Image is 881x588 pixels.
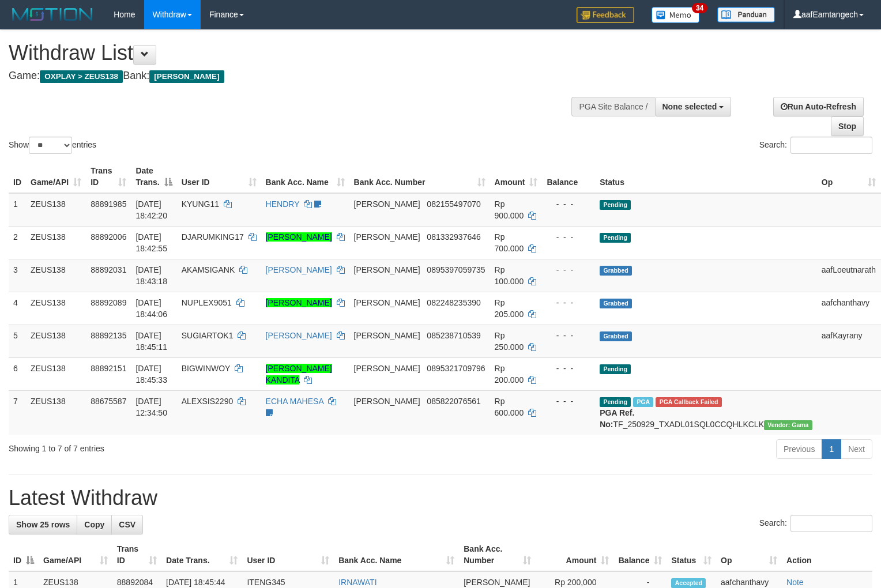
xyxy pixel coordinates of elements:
[547,330,590,341] div: - - -
[9,42,576,65] h1: Withdraw List
[266,232,332,242] a: [PERSON_NAME]
[354,331,420,340] span: [PERSON_NAME]
[600,364,631,374] span: Pending
[182,265,235,274] span: AKAMSIGANK
[91,265,126,274] span: 88892031
[266,397,323,406] a: ECHA MAHESA
[182,331,234,340] span: SUGIARTOK1
[149,70,224,83] span: [PERSON_NAME]
[841,439,872,459] a: Next
[16,520,70,529] span: Show 25 rows
[9,357,26,390] td: 6
[600,397,631,407] span: Pending
[652,7,700,23] img: Button%20Memo.svg
[427,298,480,307] span: Copy 082248235390 to clipboard
[26,357,86,390] td: ZEUS138
[600,299,632,308] span: Grabbed
[613,538,667,571] th: Balance: activate to sort column ascending
[9,137,96,154] label: Show entries
[716,538,782,571] th: Op: activate to sort column ascending
[776,439,822,459] a: Previous
[354,199,420,209] span: [PERSON_NAME]
[600,331,632,341] span: Grabbed
[667,538,716,571] th: Status: activate to sort column ascending
[427,331,480,340] span: Copy 085238710539 to clipboard
[817,259,880,292] td: aafLoeutnarath
[91,298,126,307] span: 88892089
[9,487,872,510] h1: Latest Withdraw
[831,116,864,136] a: Stop
[9,438,359,454] div: Showing 1 to 7 of 7 entries
[349,160,490,193] th: Bank Acc. Number: activate to sort column ascending
[490,160,543,193] th: Amount: activate to sort column ascending
[464,578,530,587] span: [PERSON_NAME]
[334,538,459,571] th: Bank Acc. Name: activate to sort column ascending
[547,198,590,210] div: - - -
[266,265,332,274] a: [PERSON_NAME]
[495,199,524,220] span: Rp 900.000
[692,3,707,13] span: 34
[29,137,72,154] select: Showentries
[547,297,590,308] div: - - -
[26,292,86,325] td: ZEUS138
[656,397,721,407] span: PGA Error
[91,232,126,242] span: 88892006
[182,199,219,209] span: KYUNG11
[495,232,524,253] span: Rp 700.000
[9,193,26,227] td: 1
[9,6,96,23] img: MOTION_logo.png
[542,160,595,193] th: Balance
[354,298,420,307] span: [PERSON_NAME]
[354,265,420,274] span: [PERSON_NAME]
[338,578,377,587] a: IRNAWATI
[111,515,143,534] a: CSV
[9,325,26,357] td: 5
[547,264,590,276] div: - - -
[790,137,872,154] input: Search:
[77,515,112,534] a: Copy
[773,97,864,116] a: Run Auto-Refresh
[633,397,653,407] span: Marked by aafpengsreynich
[40,70,123,83] span: OXPLAY > ZEUS138
[495,265,524,286] span: Rp 100.000
[26,390,86,435] td: ZEUS138
[577,7,634,23] img: Feedback.jpg
[9,70,576,82] h4: Game: Bank:
[354,397,420,406] span: [PERSON_NAME]
[717,7,775,22] img: panduan.png
[91,364,126,373] span: 88892151
[9,515,77,534] a: Show 25 rows
[9,390,26,435] td: 7
[182,232,244,242] span: DJARUMKING17
[135,232,167,253] span: [DATE] 18:42:55
[266,298,332,307] a: [PERSON_NAME]
[662,102,717,111] span: None selected
[91,331,126,340] span: 88892135
[91,199,126,209] span: 88891985
[182,397,234,406] span: ALEXSIS2290
[459,538,536,571] th: Bank Acc. Number: activate to sort column ascending
[817,325,880,357] td: aafKayrany
[86,160,131,193] th: Trans ID: activate to sort column ascending
[495,397,524,417] span: Rp 600.000
[764,420,812,430] span: Vendor URL: https://trx31.1velocity.biz
[571,97,654,116] div: PGA Site Balance /
[261,160,349,193] th: Bank Acc. Name: activate to sort column ascending
[495,364,524,385] span: Rp 200.000
[182,298,232,307] span: NUPLEX9051
[595,390,817,435] td: TF_250929_TXADL01SQL0CCQHLKCLK
[427,397,480,406] span: Copy 085822076561 to clipboard
[9,292,26,325] td: 4
[91,397,126,406] span: 88675587
[547,395,590,407] div: - - -
[600,233,631,243] span: Pending
[786,578,804,587] a: Note
[266,199,300,209] a: HENDRY
[354,232,420,242] span: [PERSON_NAME]
[26,325,86,357] td: ZEUS138
[135,298,167,319] span: [DATE] 18:44:06
[595,160,817,193] th: Status
[26,226,86,259] td: ZEUS138
[427,364,485,373] span: Copy 0895321709796 to clipboard
[26,259,86,292] td: ZEUS138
